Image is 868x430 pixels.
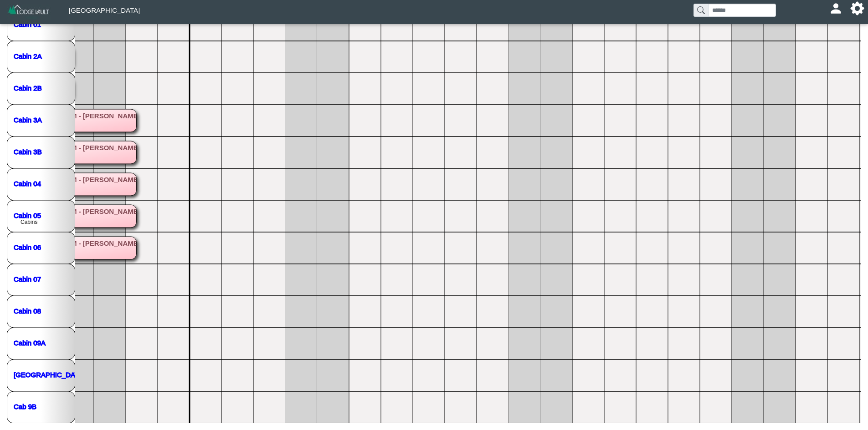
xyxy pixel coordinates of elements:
[14,20,41,28] a: Cabin 01
[7,4,51,20] img: Z
[14,179,41,187] a: Cabin 04
[14,211,41,219] a: Cabin 05
[832,5,839,12] svg: person fill
[21,219,37,225] text: Cabins
[14,52,42,60] a: Cabin 2A
[14,243,41,251] a: Cabin 06
[854,5,861,12] svg: gear fill
[14,116,42,123] a: Cabin 3A
[14,84,42,91] a: Cabin 2B
[14,307,41,314] a: Cabin 08
[14,339,46,346] a: Cabin 09A
[14,147,42,155] a: Cabin 3B
[14,275,41,283] a: Cabin 07
[14,402,36,410] a: Cab 9B
[14,370,85,378] a: [GEOGRAPHIC_DATA]
[697,6,704,14] svg: search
